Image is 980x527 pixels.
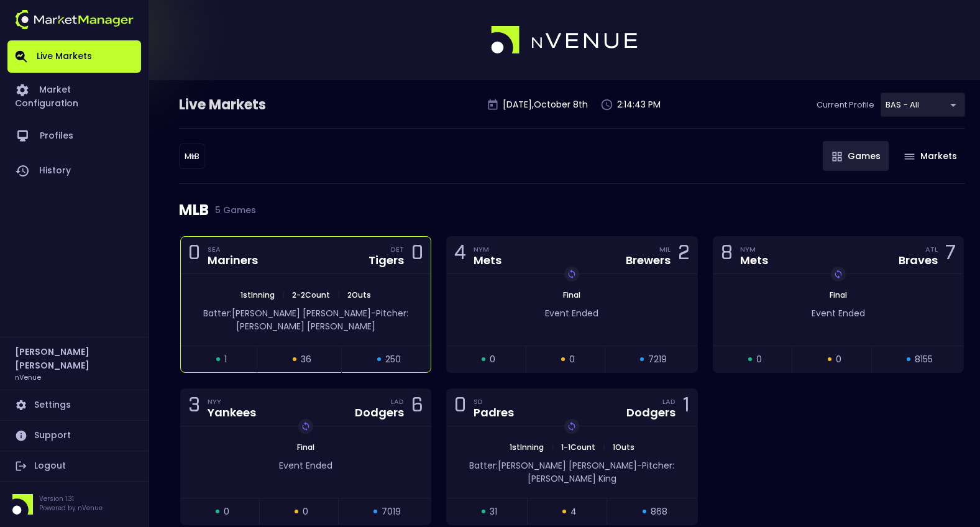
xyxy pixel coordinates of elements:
[355,407,404,418] div: Dodgers
[7,73,141,119] a: Market Configuration
[454,396,466,419] div: 0
[823,141,889,171] button: Games
[208,396,256,406] div: NYY
[301,353,311,366] span: 36
[208,244,258,254] div: SEA
[236,307,408,332] span: Pitcher: [PERSON_NAME] [PERSON_NAME]
[382,505,401,518] span: 7019
[237,290,278,300] span: 1st Inning
[224,353,227,366] span: 1
[836,353,841,366] span: 0
[15,345,134,372] h2: [PERSON_NAME] [PERSON_NAME]
[528,459,675,485] span: Pitcher: [PERSON_NAME] King
[411,244,423,267] div: 0
[391,396,404,406] div: LAD
[301,421,311,431] img: replayImg
[832,152,842,162] img: gameIcon
[7,421,141,451] a: Support
[491,26,639,55] img: logo
[570,505,577,518] span: 4
[599,442,609,452] span: |
[721,244,733,267] div: 8
[7,119,141,154] a: Profiles
[293,442,318,452] span: Final
[925,244,938,254] div: ATL
[637,459,642,472] span: -
[648,353,667,366] span: 7219
[659,244,671,254] div: MIL
[385,353,401,366] span: 250
[490,353,495,366] span: 0
[371,307,376,319] span: -
[288,290,334,300] span: 2 - 2 Count
[411,396,423,419] div: 6
[209,205,256,215] span: 5 Games
[817,99,874,111] p: Current Profile
[7,494,141,515] div: Version 1.31Powered by nVenue
[188,396,200,419] div: 3
[569,353,575,366] span: 0
[945,244,956,267] div: 7
[812,307,865,319] span: Event Ended
[904,154,915,160] img: gameIcon
[895,141,965,171] button: Markets
[474,407,514,418] div: Padres
[224,505,229,518] span: 0
[179,184,965,236] div: MLB
[626,407,675,418] div: Dodgers
[279,459,332,472] span: Event Ended
[179,144,205,169] div: BAS - All
[662,396,675,406] div: LAD
[369,255,404,266] div: Tigers
[7,154,141,188] a: History
[626,255,671,266] div: Brewers
[740,255,768,266] div: Mets
[7,40,141,73] a: Live Markets
[39,494,103,503] p: Version 1.31
[833,269,843,279] img: replayImg
[683,396,690,419] div: 1
[474,396,514,406] div: SD
[545,307,598,319] span: Event Ended
[506,442,547,452] span: 1st Inning
[651,505,667,518] span: 868
[557,442,599,452] span: 1 - 1 Count
[469,459,637,472] span: Batter: [PERSON_NAME] [PERSON_NAME]
[899,255,938,266] div: Braves
[740,244,768,254] div: NYM
[503,98,588,111] p: [DATE] , October 8 th
[334,290,344,300] span: |
[547,442,557,452] span: |
[915,353,933,366] span: 8155
[39,503,103,513] p: Powered by nVenue
[7,390,141,420] a: Settings
[208,407,256,418] div: Yankees
[474,244,501,254] div: NYM
[678,244,690,267] div: 2
[15,372,41,382] h3: nVenue
[826,290,851,300] span: Final
[179,95,331,115] div: Live Markets
[454,244,466,267] div: 4
[474,255,501,266] div: Mets
[391,244,404,254] div: DET
[567,269,577,279] img: replayImg
[303,505,308,518] span: 0
[559,290,584,300] span: Final
[7,451,141,481] a: Logout
[567,421,577,431] img: replayImg
[617,98,661,111] p: 2:14:43 PM
[490,505,497,518] span: 31
[208,255,258,266] div: Mariners
[881,93,965,117] div: BAS - All
[344,290,375,300] span: 2 Outs
[15,10,134,29] img: logo
[756,353,762,366] span: 0
[203,307,371,319] span: Batter: [PERSON_NAME] [PERSON_NAME]
[278,290,288,300] span: |
[609,442,638,452] span: 1 Outs
[188,244,200,267] div: 0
